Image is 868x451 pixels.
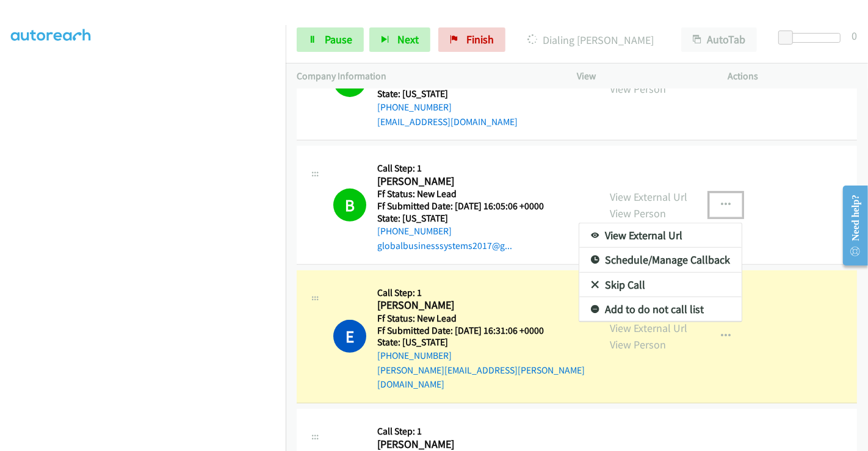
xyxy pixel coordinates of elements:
[579,297,742,322] a: Add to do not call list
[833,177,868,274] iframe: Resource Center
[333,320,366,353] h1: E
[579,273,742,297] a: Skip Call
[579,223,742,248] a: View External Url
[579,248,742,272] a: Schedule/Manage Callback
